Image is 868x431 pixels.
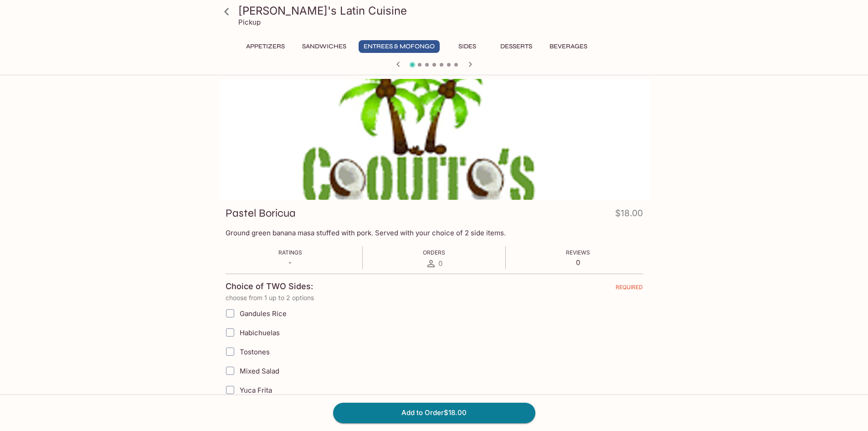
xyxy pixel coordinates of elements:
[359,40,440,53] button: Entrees & Mofongo
[240,309,287,318] span: Gandules Rice
[240,367,279,375] span: Mixed Salad
[278,258,302,267] p: -
[240,328,280,337] span: Habichuelas
[438,259,442,268] span: 0
[226,206,296,220] h3: Pastel Boricua
[544,40,592,53] button: Beverages
[297,40,351,53] button: Sandwiches
[566,258,590,267] p: 0
[238,18,261,26] p: Pickup
[333,403,535,423] button: Add to Order$18.00
[278,249,302,256] span: Ratings
[241,40,290,53] button: Appetizers
[566,249,590,256] span: Reviews
[219,79,649,200] div: Pastel Boricua
[226,294,643,301] p: choose from 1 up to 2 options
[615,206,643,224] h4: $18.00
[226,281,313,291] h4: Choice of TWO Sides:
[495,40,537,53] button: Desserts
[240,386,272,395] span: Yuca Frita
[616,284,643,294] span: REQUIRED
[240,348,270,356] span: Tostones
[238,4,646,18] h3: [PERSON_NAME]'s Latin Cuisine
[423,249,445,256] span: Orders
[447,40,488,53] button: Sides
[226,228,643,237] p: Ground green banana masa stuffed with pork. Served with your choice of 2 side items.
